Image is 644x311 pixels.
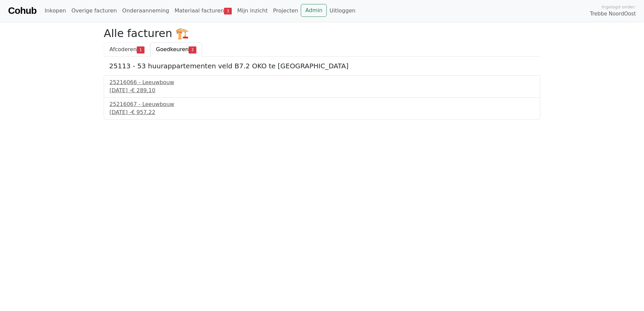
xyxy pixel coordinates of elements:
span: Ingelogd onder: [602,4,636,10]
h2: Alle facturen 🏗️ [104,27,540,40]
a: Uitloggen [327,4,358,18]
a: Projecten [270,4,301,18]
a: Overige facturen [69,4,120,18]
div: [DATE] - [109,108,535,116]
a: Cohub [8,3,36,19]
span: 2 [189,46,196,53]
span: 3 [224,8,232,14]
div: [DATE] - [109,87,535,95]
a: Onderaanneming [120,4,172,18]
a: Admin [301,4,327,17]
span: Trebbe NoordOost [590,10,636,18]
div: 25216067 - Leeuwbouw [109,100,535,108]
a: 25216067 - Leeuwbouw[DATE] -€ 957,22 [109,100,535,116]
a: Inkopen [42,4,68,18]
a: Mijn inzicht [234,4,270,18]
span: Afcoderen [109,46,137,53]
span: Goedkeuren [156,46,189,53]
a: Materiaal facturen3 [172,4,234,18]
a: 25216066 - Leeuwbouw[DATE] -€ 289,10 [109,78,535,95]
div: 25216066 - Leeuwbouw [109,78,535,87]
span: 1 [137,46,144,53]
a: Goedkeuren2 [150,42,202,57]
h5: 25113 - 53 huurappartementen veld B7.2 OKO te [GEOGRAPHIC_DATA] [109,62,535,70]
span: € 289,10 [131,87,155,94]
span: € 957,22 [131,109,155,115]
a: Afcoderen1 [104,42,150,57]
